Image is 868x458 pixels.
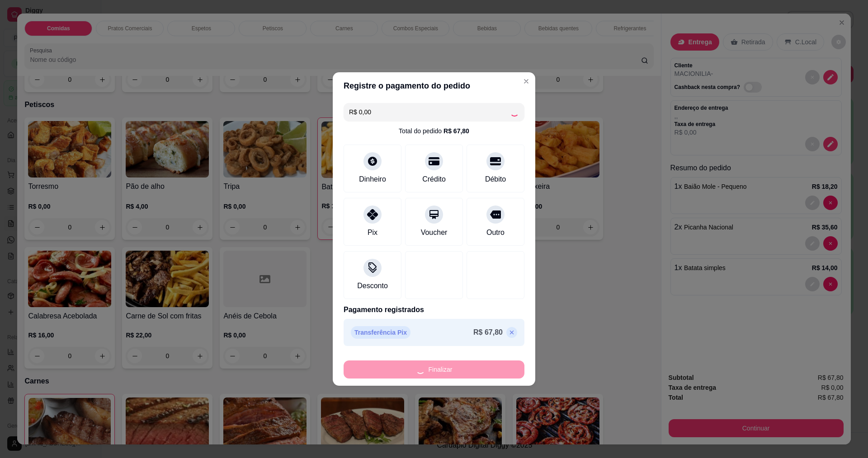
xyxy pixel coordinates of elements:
div: Outro [486,227,505,238]
div: Desconto [357,280,388,291]
div: Loading [510,107,519,117]
p: R$ 67,80 [473,327,503,338]
div: Pix [368,227,377,238]
p: Transferência Pix [351,326,410,339]
header: Registre o pagamento do pedido [333,72,535,99]
button: Close [519,74,533,89]
div: Voucher [421,227,448,238]
div: Total do pedido [399,126,469,136]
div: Débito [485,174,506,185]
div: R$ 67,80 [443,126,469,136]
p: Pagamento registrados [344,304,524,315]
div: Crédito [422,174,446,185]
div: Dinheiro [359,174,386,185]
input: Ex.: hambúrguer de cordeiro [349,103,510,121]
